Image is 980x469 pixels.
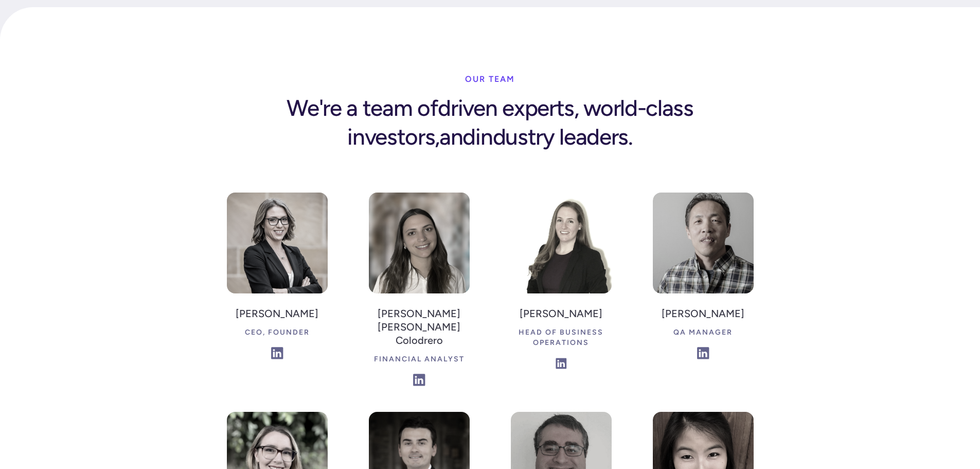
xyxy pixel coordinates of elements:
span: driven experts, world-class investors, [347,94,693,150]
h2: We're a team of and . [227,90,754,151]
a: [PERSON_NAME] [PERSON_NAME] ColodreroFinancial Analyst [369,193,470,391]
h4: [PERSON_NAME] [PERSON_NAME] Colodrero [369,304,470,350]
a: [PERSON_NAME]Head of Business Operations [511,193,612,375]
div: Head of Business Operations [511,323,612,352]
div: QA Manager [662,323,744,342]
h4: [PERSON_NAME] [236,304,318,323]
h4: [PERSON_NAME] [662,304,744,323]
a: [PERSON_NAME]CEO, Founder [227,193,328,364]
div: our team [465,69,515,90]
div: CEO, Founder [236,323,318,342]
a: [PERSON_NAME]QA Manager [653,193,754,364]
span: industry leaders [475,123,628,150]
h4: [PERSON_NAME] [511,304,612,323]
div: Financial Analyst [369,350,470,369]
